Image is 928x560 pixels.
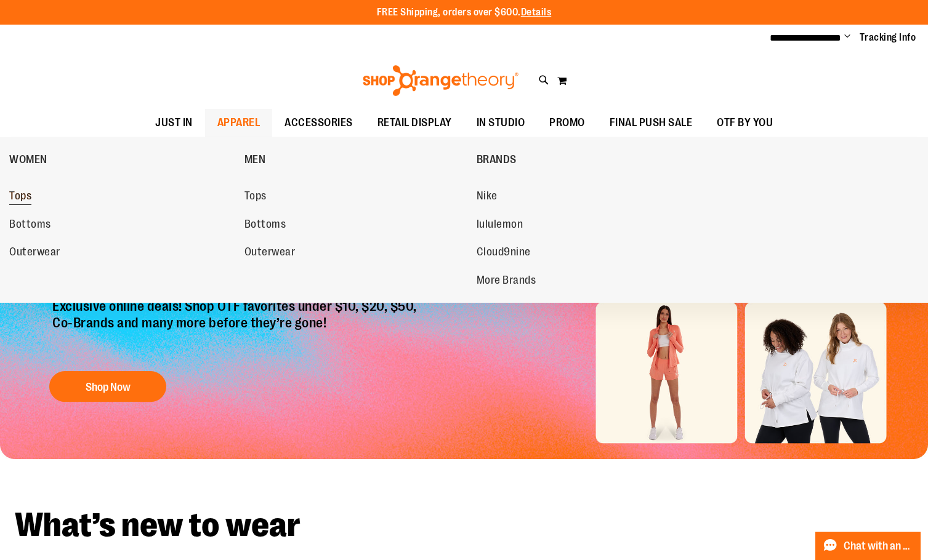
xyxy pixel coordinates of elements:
[361,65,520,96] img: Shop Orangetheory
[844,540,913,552] span: Chat with an Expert
[860,31,916,44] a: Tracking Info
[9,153,47,169] span: WOMEN
[9,246,60,261] span: Outerwear
[477,218,523,233] span: lululemon
[9,214,232,236] a: Bottoms
[43,299,429,359] p: Exclusive online deals! Shop OTF favorites under $10, $20, $50, Co-Brands and many more before th...
[15,508,913,542] h2: What’s new to wear
[244,190,267,205] span: Tops
[143,109,205,137] a: JUST IN
[704,109,785,137] a: OTF BY YOU
[377,109,452,137] span: RETAIL DISPLAY
[205,109,273,137] a: APPAREL
[597,109,705,137] a: FINAL PUSH SALE
[9,218,51,233] span: Bottoms
[815,532,921,560] button: Chat with an Expert
[244,218,286,233] span: Bottoms
[284,109,353,137] span: ACCESSORIES
[477,153,517,169] span: BRANDS
[477,190,498,205] span: Nike
[521,7,552,18] a: Details
[9,241,232,263] a: Outerwear
[377,6,552,20] p: FREE Shipping, orders over $600.
[549,109,585,137] span: PROMO
[49,371,166,402] button: Shop Now
[244,153,266,169] span: MEN
[244,143,470,175] a: MEN
[9,143,238,175] a: WOMEN
[365,109,464,137] a: RETAIL DISPLAY
[477,274,536,289] span: More Brands
[464,109,538,137] a: IN STUDIO
[537,109,597,137] a: PROMO
[477,246,531,261] span: Cloud9nine
[9,190,31,205] span: Tops
[477,143,706,175] a: BRANDS
[155,109,193,137] span: JUST IN
[43,204,429,409] a: Final Chance To Save -Sale Up To 40% Off! Exclusive online deals! Shop OTF favorites under $10, $...
[272,109,365,137] a: ACCESSORIES
[477,109,525,137] span: IN STUDIO
[244,246,296,261] span: Outerwear
[717,109,773,137] span: OTF BY YOU
[217,109,260,137] span: APPAREL
[610,109,693,137] span: FINAL PUSH SALE
[9,185,232,207] a: Tops
[844,31,850,44] button: Account menu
